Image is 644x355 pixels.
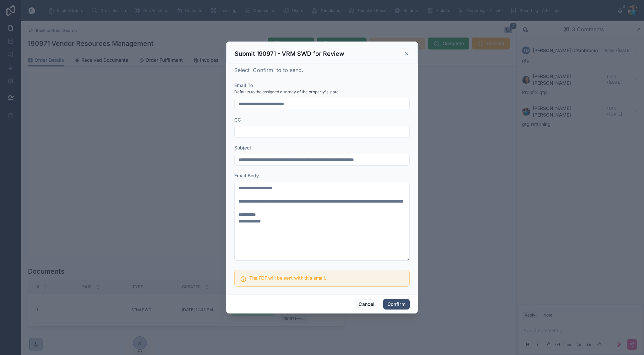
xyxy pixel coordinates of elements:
span: Subject [234,145,251,150]
span: Email Body [234,173,259,178]
span: Defaults to the assigned attorney of the property's state. [234,89,340,95]
h3: Submit 190971 - VRM SWD for Review [235,50,344,58]
button: Cancel [354,299,379,310]
button: Confirm [383,299,410,310]
span: CC [234,117,241,123]
span: Email To [234,82,253,88]
span: Select 'Confirm' to to send. [234,67,303,73]
h5: The PDF will be sent with this email. [249,276,404,280]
